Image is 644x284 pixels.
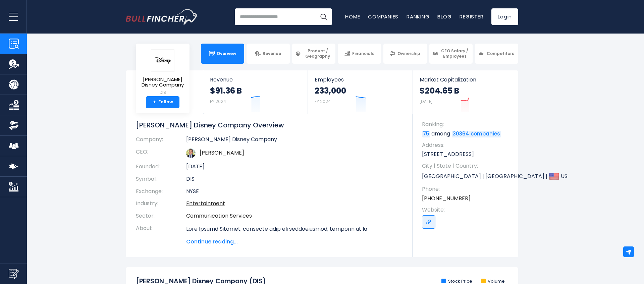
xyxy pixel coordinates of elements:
a: Entertainment [186,200,225,207]
th: About [136,222,186,246]
strong: $204.65 B [420,86,459,96]
a: [PERSON_NAME] Disney Company DIS [141,49,184,96]
h1: [PERSON_NAME] Disney Company Overview [136,121,402,129]
a: Go to link [422,215,435,229]
p: [STREET_ADDRESS] [422,151,512,158]
span: Phone: [422,185,512,193]
strong: 233,000 [315,86,346,96]
small: FY 2024 [315,99,331,104]
a: Product / Geography [292,44,335,64]
a: [PHONE_NUMBER] [422,195,471,202]
span: Ownership [397,51,420,56]
strong: $91.36 B [210,86,242,96]
img: Bullfincher logo [126,9,198,24]
a: Financials [338,44,381,64]
a: Overview [201,44,244,64]
span: Product / Geography [303,48,332,59]
span: Competitors [487,51,514,56]
th: Sector: [136,210,186,222]
a: Market Capitalization $204.65 B [DATE] [413,70,518,114]
a: Companies [368,13,398,20]
small: FY 2024 [210,99,226,104]
td: [DATE] [186,161,402,173]
span: City | State | Country: [422,162,512,170]
td: [PERSON_NAME] Disney Company [186,136,402,146]
button: Search [315,8,332,25]
img: Ownership [9,120,19,130]
p: [GEOGRAPHIC_DATA] | [GEOGRAPHIC_DATA] | US [422,171,512,181]
th: CEO: [136,146,186,161]
a: 30364 companies [452,131,501,137]
a: Blog [437,13,451,20]
th: Founded: [136,161,186,173]
th: Symbol: [136,173,186,185]
span: Ranking: [422,121,512,128]
a: Ranking [407,13,429,20]
a: Revenue $91.36 B FY 2024 [203,70,308,114]
a: ceo [200,149,244,157]
span: Revenue [263,51,281,56]
th: Exchange: [136,185,186,198]
span: Address: [422,141,512,149]
small: [DATE] [420,99,432,104]
small: DIS [141,90,184,96]
a: Go to homepage [126,9,198,24]
span: Market Capitalization [420,76,511,83]
span: Employees [315,76,406,83]
span: Website: [422,206,512,214]
a: Communication Services [186,212,252,220]
p: among [422,130,512,137]
span: [PERSON_NAME] Disney Company [141,77,184,88]
a: Competitors [475,44,518,64]
span: Financials [352,51,374,56]
a: 75 [422,131,430,137]
strong: + [153,99,156,105]
a: +Follow [146,96,179,108]
span: Continue reading... [186,238,402,246]
a: CEO Salary / Employees [429,44,473,64]
th: Company: [136,136,186,146]
td: DIS [186,173,402,185]
a: Ownership [383,44,427,64]
span: Revenue [210,76,301,83]
span: Overview [217,51,236,56]
a: Employees 233,000 FY 2024 [308,70,412,114]
span: CEO Salary / Employees [440,48,470,59]
a: Home [345,13,360,20]
td: NYSE [186,185,402,198]
th: Industry: [136,197,186,210]
img: robert-a-iger.jpg [186,149,196,158]
a: Revenue [247,44,290,64]
a: Register [460,13,483,20]
a: Login [491,8,518,25]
